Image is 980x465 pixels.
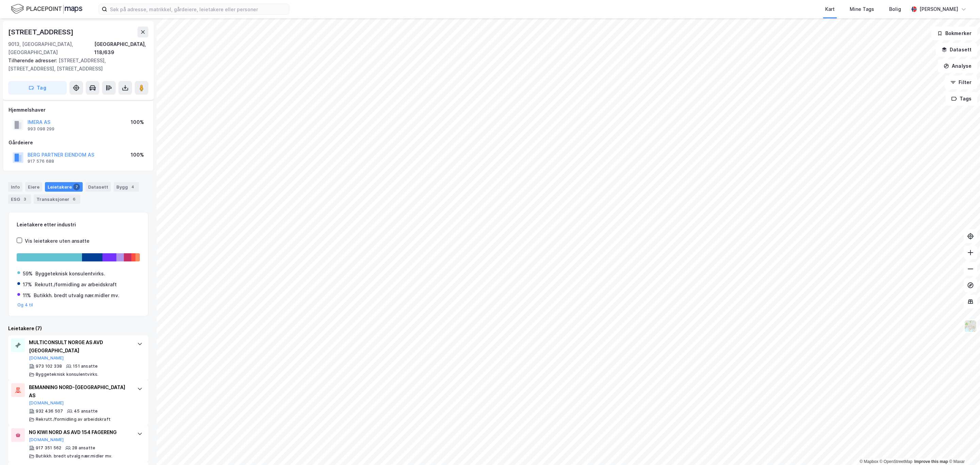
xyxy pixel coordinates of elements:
[938,59,977,73] button: Analyse
[9,106,148,114] div: Hjemmelshaver
[9,139,148,147] div: Gårdeiere
[8,81,67,95] button: Tag
[23,280,32,289] div: 17%
[35,270,105,278] div: Byggeteknisk konsulentvirks.
[850,5,874,13] div: Mine Tags
[29,400,64,406] button: [DOMAIN_NAME]
[880,459,913,464] a: OpenStreetMap
[73,364,98,369] div: 151 ansatte
[71,196,78,203] div: 6
[74,408,98,414] div: 45 ansatte
[29,437,64,443] button: [DOMAIN_NAME]
[936,43,977,57] button: Datasett
[945,76,977,89] button: Filter
[17,221,140,229] div: Leietakere etter industri
[931,27,977,40] button: Bokmerker
[34,291,119,300] div: Butikkh. bredt utvalg nær.midler mv.
[36,364,62,369] div: 973 102 338
[17,302,33,308] button: Og 4 til
[28,159,54,164] div: 917 576 688
[73,183,80,190] div: 7
[36,453,112,459] div: Butikkh. bredt utvalg nær.midler mv.
[8,182,22,192] div: Info
[23,291,31,300] div: 11%
[8,324,148,333] div: Leietakere (7)
[36,417,111,422] div: Rekrutt./formidling av arbeidskraft
[25,182,42,192] div: Eiere
[131,118,144,126] div: 100%
[946,92,977,106] button: Tags
[94,40,148,57] div: [GEOGRAPHIC_DATA], 118/639
[29,383,130,400] div: BEMANNING NORD-[GEOGRAPHIC_DATA] AS
[28,126,54,132] div: 993 098 299
[8,40,94,57] div: 9013, [GEOGRAPHIC_DATA], [GEOGRAPHIC_DATA]
[29,428,130,436] div: NG KIWI NORD AS AVD 154 FAGERENG
[29,338,130,355] div: MULTICONSULT NORGE AS AVD [GEOGRAPHIC_DATA]
[85,182,111,192] div: Datasett
[36,372,99,377] div: Byggeteknisk konsulentvirks.
[919,5,958,13] div: [PERSON_NAME]
[45,182,83,192] div: Leietakere
[964,320,977,333] img: Z
[129,183,136,190] div: 4
[21,196,28,203] div: 3
[25,237,89,245] div: Vis leietakere uten ansatte
[23,270,33,278] div: 59%
[36,408,63,414] div: 932 436 507
[114,182,139,192] div: Bygg
[72,445,95,451] div: 28 ansatte
[914,459,948,464] a: Improve this map
[29,355,64,361] button: [DOMAIN_NAME]
[11,3,82,15] img: logo.f888ab2527a4732fd821a326f86c7f29.svg
[34,194,80,204] div: Transaksjoner
[35,280,117,289] div: Rekrutt./formidling av arbeidskraft
[36,445,61,451] div: 917 351 562
[131,151,144,159] div: 100%
[8,27,75,37] div: [STREET_ADDRESS]
[825,5,835,13] div: Kart
[946,432,980,465] iframe: Chat Widget
[8,58,59,63] span: Tilhørende adresser:
[889,5,901,13] div: Bolig
[860,459,878,464] a: Mapbox
[8,57,143,73] div: [STREET_ADDRESS], [STREET_ADDRESS], [STREET_ADDRESS]
[8,194,31,204] div: ESG
[107,4,289,14] input: Søk på adresse, matrikkel, gårdeiere, leietakere eller personer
